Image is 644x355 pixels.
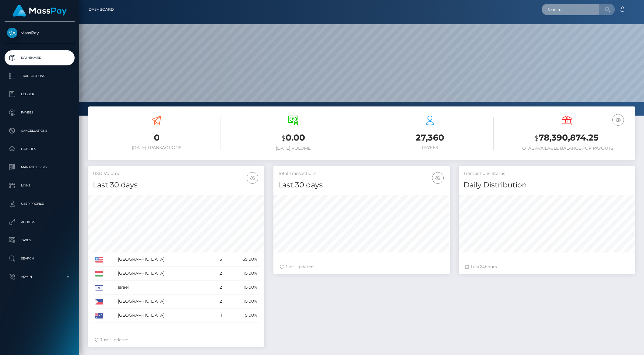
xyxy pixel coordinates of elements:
[465,264,629,270] div: Last hours
[5,105,75,120] a: Payees
[5,68,75,84] a: Transactions
[463,171,630,177] h5: Transactions Status
[209,308,224,322] td: 1
[209,280,224,294] td: 2
[5,123,75,138] a: Cancellations
[5,233,75,248] a: Taxes
[7,28,17,38] img: MassPay
[366,132,494,144] h3: 27,360
[116,308,209,322] td: [GEOGRAPHIC_DATA]
[95,271,103,277] img: HU.png
[278,180,445,190] h4: Last 30 days
[7,236,72,245] p: Taxes
[89,3,114,16] a: Dashboard
[5,30,75,36] span: MassPay
[95,313,103,318] img: AU.png
[5,251,75,266] a: Search
[95,257,103,263] img: US.png
[7,71,72,81] p: Transactions
[209,294,224,308] td: 2
[7,163,72,172] p: Manage Users
[7,199,72,208] p: User Profile
[93,171,260,177] h5: USD Volume
[116,252,209,266] td: [GEOGRAPHIC_DATA]
[93,180,260,190] h4: Last 30 days
[503,132,630,144] h3: 78,390,874.25
[93,145,220,150] h6: [DATE] Transactions
[12,5,67,17] img: MassPay Logo
[534,134,539,142] small: $
[281,134,286,142] small: $
[95,299,103,305] img: PH.png
[5,214,75,230] a: API Keys
[5,269,75,284] a: Admin
[209,266,224,280] td: 2
[5,141,75,157] a: Batches
[230,132,357,144] h3: 0.00
[7,144,72,154] p: Batches
[7,254,72,263] p: Search
[503,146,630,151] h6: Total Available Balance for Payouts
[5,87,75,102] a: Ledger
[280,264,443,270] div: Just Updated
[542,4,599,15] input: Search...
[224,266,260,280] td: 10.00%
[7,108,72,117] p: Payees
[93,132,220,144] h3: 0
[5,178,75,193] a: Links
[7,53,72,62] p: Dashboard
[278,171,445,177] h5: Total Transactions
[480,264,485,270] span: 24
[230,146,357,151] h6: [DATE] Volume
[116,294,209,308] td: [GEOGRAPHIC_DATA]
[116,280,209,294] td: Israel
[94,337,258,343] div: Just Updated
[7,126,72,135] p: Cancellations
[463,180,630,190] h4: Daily Distribution
[209,252,224,266] td: 13
[5,196,75,211] a: User Profile
[7,181,72,190] p: Links
[224,308,260,322] td: 5.00%
[7,218,72,227] p: API Keys
[224,294,260,308] td: 10.00%
[116,266,209,280] td: [GEOGRAPHIC_DATA]
[224,252,260,266] td: 65.00%
[224,280,260,294] td: 10.00%
[366,145,494,150] h6: Payees
[5,160,75,175] a: Manage Users
[7,90,72,99] p: Ledger
[95,285,103,291] img: IL.png
[5,50,75,65] a: Dashboard
[7,272,72,281] p: Admin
